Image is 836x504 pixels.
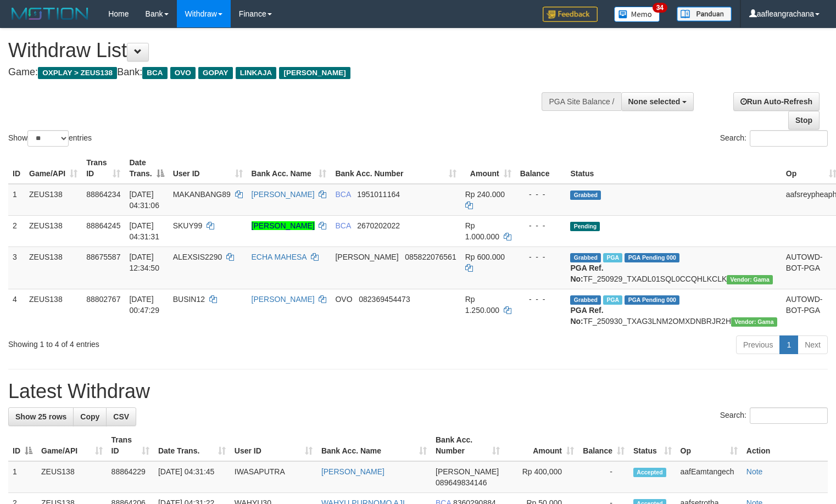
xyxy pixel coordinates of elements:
[625,253,679,262] span: PGA Pending
[461,153,516,184] th: Amount: activate to sort column ascending
[465,221,499,241] span: Rp 1.000.000
[169,153,247,184] th: User ID: activate to sort column ascending
[578,461,629,493] td: -
[82,153,125,184] th: Trans ID: activate to sort column ascending
[614,7,660,22] img: Button%20Memo.svg
[252,295,315,304] a: [PERSON_NAME]
[113,412,129,421] span: CSV
[436,467,499,476] span: [PERSON_NAME]
[106,407,136,426] a: CSV
[80,412,99,421] span: Copy
[8,380,828,402] h1: Latest Withdraw
[570,222,600,231] span: Pending
[653,3,667,13] span: 34
[129,190,159,210] span: [DATE] 04:31:06
[129,295,159,315] span: [DATE] 00:47:29
[566,153,781,184] th: Status
[516,153,566,184] th: Balance
[8,215,25,247] td: 2
[733,92,820,111] a: Run Auto-Refresh
[230,430,317,461] th: User ID: activate to sort column ascending
[788,111,820,130] a: Stop
[570,306,603,326] b: PGA Ref. No:
[578,430,629,461] th: Balance: activate to sort column ascending
[173,253,222,261] span: ALEXSIS2290
[25,247,82,289] td: ZEUS138
[173,190,231,199] span: MAKANBANG89
[8,5,92,22] img: MOTION_logo.png
[25,215,82,247] td: ZEUS138
[8,40,547,61] h1: Withdraw List
[520,220,562,231] div: - - -
[247,153,331,184] th: Bank Acc. Name: activate to sort column ascending
[107,461,154,493] td: 88864229
[27,130,69,147] select: Showentries
[465,190,505,199] span: Rp 240.000
[736,335,780,354] a: Previous
[720,130,828,147] label: Search:
[357,221,400,230] span: Copy 2670202022 to clipboard
[86,295,120,304] span: 88802767
[25,289,82,331] td: ZEUS138
[625,295,679,305] span: PGA Pending
[628,97,681,106] span: None selected
[154,430,230,461] th: Date Trans.: activate to sort column ascending
[603,253,622,262] span: Marked by aafpengsreynich
[436,478,487,487] span: Copy 089649834146 to clipboard
[37,430,107,461] th: Game/API: activate to sort column ascending
[252,221,315,230] a: [PERSON_NAME]
[465,295,499,315] span: Rp 1.250.000
[129,253,159,272] span: [DATE] 12:34:50
[86,190,120,199] span: 88864234
[542,92,621,111] div: PGA Site Balance /
[86,221,120,230] span: 88864245
[720,407,828,424] label: Search:
[37,461,107,493] td: ZEUS138
[125,153,168,184] th: Date Trans.: activate to sort column descending
[727,275,773,284] span: Vendor URL: https://trx31.1velocity.biz
[8,184,25,216] td: 1
[520,294,562,305] div: - - -
[731,317,777,327] span: Vendor URL: https://trx31.1velocity.biz
[73,407,107,426] a: Copy
[173,295,205,304] span: BUSIN12
[566,289,781,331] td: TF_250930_TXAG3LNM2OMXDNBRJR2H
[431,430,504,461] th: Bank Acc. Number: activate to sort column ascending
[570,253,601,262] span: Grabbed
[359,295,410,304] span: Copy 082369454473 to clipboard
[676,430,742,461] th: Op: activate to sort column ascending
[566,247,781,289] td: TF_250929_TXADL01SQL0CCQHLKCLK
[621,92,694,111] button: None selected
[405,253,456,261] span: Copy 085822076561 to clipboard
[230,461,317,493] td: IWASAPUTRA
[142,67,167,79] span: BCA
[252,190,315,199] a: [PERSON_NAME]
[107,430,154,461] th: Trans ID: activate to sort column ascending
[750,407,828,424] input: Search:
[335,221,350,230] span: BCA
[8,461,37,493] td: 1
[746,467,763,476] a: Note
[543,7,598,22] img: Feedback.jpg
[198,67,233,79] span: GOPAY
[504,461,578,493] td: Rp 400,000
[8,430,37,461] th: ID: activate to sort column descending
[8,247,25,289] td: 3
[676,461,742,493] td: aafEamtangech
[8,334,340,350] div: Showing 1 to 4 of 4 entries
[335,295,352,304] span: OVO
[8,153,25,184] th: ID
[173,221,203,230] span: SKUY99
[742,430,828,461] th: Action
[252,253,306,261] a: ECHA MAHESA
[779,335,798,354] a: 1
[357,190,400,199] span: Copy 1951011164 to clipboard
[170,67,196,79] span: OVO
[8,407,74,426] a: Show 25 rows
[25,184,82,216] td: ZEUS138
[465,253,505,261] span: Rp 600.000
[504,430,578,461] th: Amount: activate to sort column ascending
[129,221,159,241] span: [DATE] 04:31:31
[570,295,601,305] span: Grabbed
[570,264,603,283] b: PGA Ref. No:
